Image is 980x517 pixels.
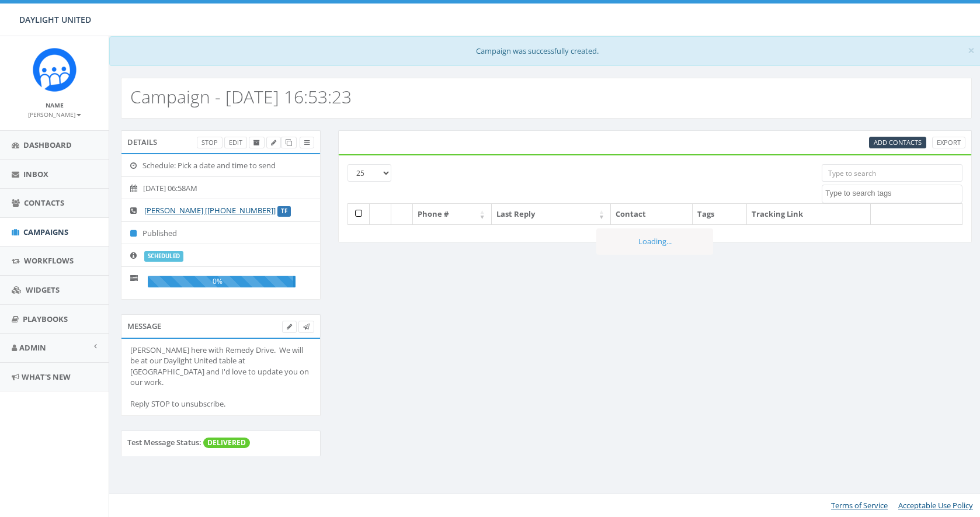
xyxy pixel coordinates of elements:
[28,110,81,119] small: [PERSON_NAME]
[968,42,975,58] span: ×
[121,221,320,245] li: Published
[874,138,922,147] span: Add Contacts
[28,109,81,119] a: [PERSON_NAME]
[596,228,713,255] div: Loading...
[23,227,68,237] span: Campaigns
[26,284,60,295] span: Widgets
[825,188,962,199] textarea: Search
[121,130,321,154] div: Details
[24,197,64,208] span: Contacts
[693,204,747,224] th: Tags
[822,164,962,182] input: Type to search
[121,154,320,177] li: Schedule: Pick a date and time to send
[277,206,291,217] label: TF
[253,138,260,147] span: Archive Campaign
[130,345,311,410] div: [PERSON_NAME] here with Remedy Drive. We will be at our Daylight United table at [GEOGRAPHIC_DATA...
[23,169,48,179] span: Inbox
[968,44,975,57] button: Close
[224,137,247,149] a: Edit
[130,87,352,106] h2: Campaign - [DATE] 16:53:23
[127,437,201,448] label: Test Message Status:
[932,137,965,149] a: Export
[130,230,143,237] i: Published
[19,14,91,25] span: DAYLIGHT UNITED
[144,205,276,216] a: [PERSON_NAME] [[PHONE_NUMBER]]
[492,204,611,224] th: Last Reply
[271,138,276,147] span: Edit Campaign Title
[46,101,64,109] small: Name
[130,162,143,169] i: Schedule: Pick a date and time to send
[286,138,292,147] span: Clone Campaign
[874,138,922,147] span: CSV files only
[898,500,973,511] a: Acceptable Use Policy
[413,204,492,224] th: Phone #
[22,372,71,382] span: What's New
[121,176,320,200] li: [DATE] 06:58AM
[23,314,68,324] span: Playbooks
[148,276,296,287] div: 0%
[24,255,74,266] span: Workflows
[611,204,693,224] th: Contact
[197,137,223,149] a: Stop
[831,500,888,511] a: Terms of Service
[304,138,310,147] span: View Campaign Delivery Statistics
[23,140,72,150] span: Dashboard
[869,137,926,149] a: Add Contacts
[144,251,183,262] label: scheduled
[747,204,871,224] th: Tracking Link
[19,342,46,353] span: Admin
[33,48,77,92] img: Rally_Corp_Icon.png
[287,322,292,331] span: Edit Campaign Body
[203,438,250,448] span: DELIVERED
[121,314,321,338] div: Message
[303,322,310,331] span: Send Test Message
